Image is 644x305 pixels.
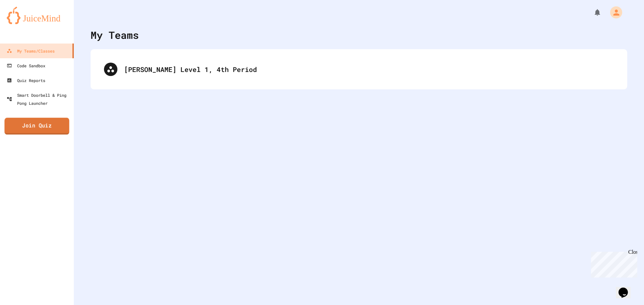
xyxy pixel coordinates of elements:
[7,76,45,84] div: Quiz Reports
[91,27,139,43] div: My Teams
[124,64,614,74] div: [PERSON_NAME] Level 1, 4th Period
[616,278,637,298] iframe: chat widget
[7,62,45,70] div: Code Sandbox
[588,249,637,278] iframe: chat widget
[581,7,603,18] div: My Notifications
[3,3,46,43] div: Chat with us now!Close
[603,5,624,20] div: My Account
[4,118,69,135] a: Join Quiz
[7,7,67,24] img: logo-orange.svg
[97,56,621,83] div: [PERSON_NAME] Level 1, 4th Period
[7,91,71,107] div: Smart Doorbell & Ping Pong Launcher
[7,47,55,55] div: My Teams/Classes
